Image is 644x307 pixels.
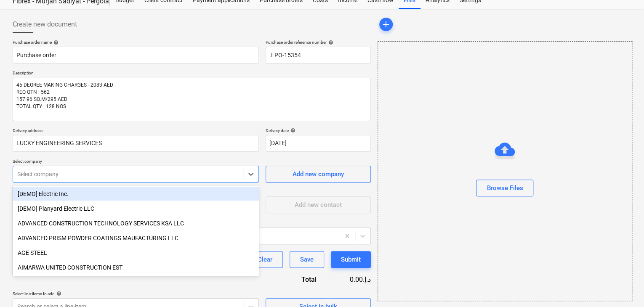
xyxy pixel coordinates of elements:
[247,251,283,268] button: Clear
[378,41,632,301] div: Browse Files
[55,291,61,296] span: help
[487,183,523,193] div: Browse Files
[266,47,371,64] input: Order number
[13,19,77,29] span: Create new document
[52,40,59,45] span: help
[13,291,259,296] div: Select line-items to add
[13,187,259,201] div: [DEMO] Electric Inc.
[13,78,371,121] textarea: 45 DEGREE MAKING CHARGES - 2083 AED REQ QTN : 562 157.96 SQ.M/295 AED TOTAL QTY : 128 NOS
[327,40,333,45] span: help
[290,251,324,268] button: Save
[289,128,295,133] span: help
[476,180,533,196] button: Browse Files
[13,128,259,135] p: Delivery address
[261,275,330,284] div: Total
[293,169,344,180] div: Add new company
[330,275,371,284] div: 0.00د.إ.‏
[13,261,259,274] div: AIMARWA UNITED CONSTRUCTION EST
[13,135,259,152] input: Delivery address
[13,70,371,77] p: Description
[331,251,371,268] button: Submit
[13,40,259,45] div: Purchase order name
[258,254,272,265] div: Clear
[13,217,259,230] div: ADVANCED CONSTRUCTION TECHNOLOGY SERVICES KSA LLC
[13,159,259,166] p: Select company
[381,19,391,29] span: add
[13,47,259,64] input: Document name
[266,135,371,152] input: Delivery date not specified
[13,231,259,245] div: ADVANCED PRISM POWDER COATINGS MAUFACTURING LLC
[13,246,259,259] div: AGE STEEL
[300,254,314,265] div: Save
[13,202,259,215] div: [DEMO] Planyard Electric LLC
[341,254,361,265] div: Submit
[266,128,371,133] div: Delivery date
[266,166,371,183] button: Add new company
[266,40,371,45] div: Purchase order reference number
[602,267,644,307] iframe: Chat Widget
